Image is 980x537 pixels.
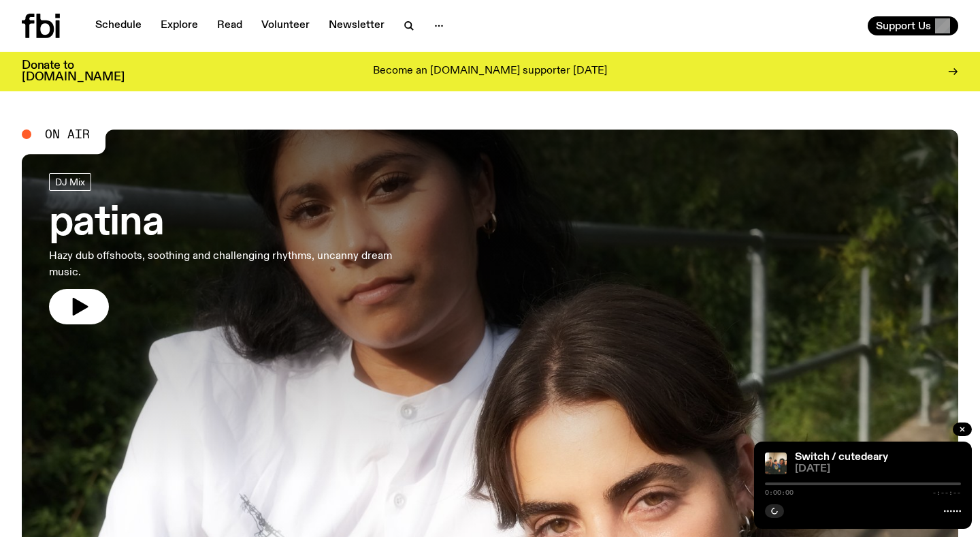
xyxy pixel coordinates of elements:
a: Read [209,16,250,35]
p: Become an [DOMAIN_NAME] supporter [DATE] [373,65,607,78]
p: Hazy dub offshoots, soothing and challenging rhythms, uncanny dream music. [49,248,397,281]
img: A warm film photo of the switch team sitting close together. from left to right: Cedar, Lau, Sand... [765,452,787,474]
span: DJ Mix [55,177,85,187]
a: patinaHazy dub offshoots, soothing and challenging rhythms, uncanny dream music. [49,173,397,324]
span: Support Us [876,20,931,32]
span: On Air [45,128,90,140]
h3: patina [49,204,397,243]
a: Switch / cutedeary [795,452,888,463]
button: Support Us [868,16,958,35]
span: 0:00:00 [765,489,794,496]
h3: Donate to [DOMAIN_NAME] [22,60,125,83]
span: -:--:-- [932,489,961,496]
a: DJ Mix [49,173,91,191]
span: [DATE] [795,464,961,474]
a: Volunteer [253,16,318,35]
a: Schedule [87,16,150,35]
a: Newsletter [321,16,393,35]
a: Explore [152,16,206,35]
